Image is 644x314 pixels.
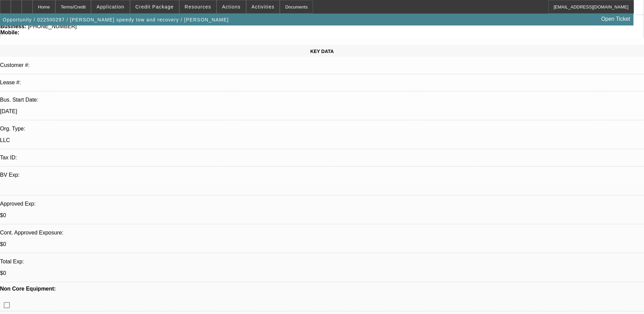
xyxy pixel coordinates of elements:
[96,4,124,10] span: Application
[180,0,216,13] button: Resources
[217,0,246,13] button: Actions
[222,4,241,10] span: Actions
[599,13,633,25] a: Open Ticket
[246,0,280,13] button: Activities
[0,30,19,35] strong: Mobile:
[185,4,211,10] span: Resources
[3,17,229,22] span: Opportunity / 022500297 / [PERSON_NAME] speedy tow and recovery / [PERSON_NAME]
[310,49,334,54] span: KEY DATA
[252,4,275,10] span: Activities
[135,4,174,10] span: Credit Package
[91,0,129,13] button: Application
[130,0,179,13] button: Credit Package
